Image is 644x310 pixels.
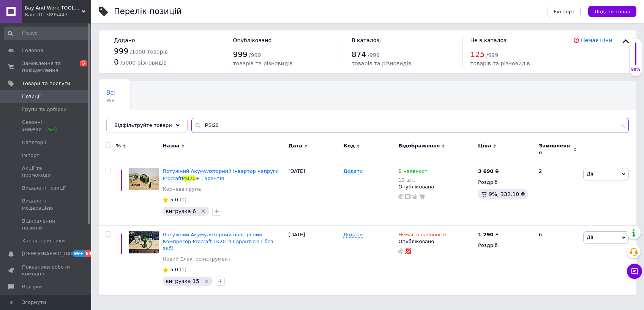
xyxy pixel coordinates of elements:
a: Корнева група [163,186,201,193]
div: [DATE] [286,162,341,225]
span: / 999 [486,52,498,58]
span: 999 [106,98,115,103]
span: Код [343,142,355,149]
span: Акції та промокоди [22,165,70,179]
span: 999 [114,46,128,55]
input: Пошук по назві позиції, артикулу і пошуковим запитам [191,118,629,133]
span: Категорії [22,139,46,146]
span: 999 [233,50,247,59]
img: Мощный Аккумуляторный воздушный Компрессор Procraft LK20 с Гарантией ( без акб) [129,231,159,254]
button: Додати товар [588,6,636,17]
span: 64 [85,250,93,257]
span: Відновлення позицій [22,218,70,231]
span: Потужний Акумуляторний Інвертор напруги Procraft [163,168,279,181]
span: Додати [343,232,363,238]
span: Немає в наявності [398,232,446,240]
span: Експорт [554,9,575,14]
span: Відфільтруйте товари [114,122,172,128]
span: Сезонні знижки [22,119,70,133]
span: 9%, 332.10 ₴ [489,191,525,197]
span: / 5000 різновидів [120,60,167,66]
span: 874 [352,50,366,59]
span: товарів та різновидів [233,60,292,66]
img: Мощный Аккумуляторный Инвертор напряжения Procraft PSI20 + Гарантия [129,168,159,190]
span: Bay And Work TOOLBOX [25,5,82,11]
span: Замовлення та повідомлення [22,60,70,74]
input: Пошук [4,27,95,40]
div: Ваш ID: 3895443 [25,11,91,18]
span: 5.0 [170,197,178,202]
span: + Гарантія [196,176,224,181]
span: Замовлення [539,142,571,156]
span: (1) [180,197,186,202]
span: 125 [470,50,485,59]
span: 5 [80,60,87,66]
span: В каталозі [352,37,381,43]
div: 6 [534,225,581,295]
span: Товари та послуги [22,80,70,87]
span: 99+ [72,250,85,257]
button: Експорт [548,6,581,17]
b: 3 690 [478,168,494,174]
span: Відгуки [22,283,42,290]
span: / 999 [249,52,261,58]
svg: Видалити мітку [204,278,210,284]
a: Новий Електроінструмент [163,256,230,263]
span: Додано [114,37,135,43]
span: Дії [587,234,593,240]
span: PSI20 [182,176,196,181]
div: Роздріб [478,242,532,249]
div: 99% [630,67,642,72]
div: ₴ [478,231,499,238]
span: Назва [163,142,179,149]
span: Всі [106,89,115,96]
span: Додати [343,168,363,174]
a: Потужний Акумуляторний Інвертор напруги ProcraftPSI20+ Гарантія [163,168,279,181]
span: товарів та різновидів [352,60,411,66]
span: % [116,142,121,149]
span: Характеристики [22,237,65,244]
span: Дата [288,142,302,149]
a: Немає ціни [581,37,612,43]
span: Опубліковано [233,37,271,43]
span: Групи та добірки [22,106,67,113]
span: Імпорт [22,152,39,159]
span: вигрузка 6 [166,208,196,214]
span: Видалені модерацією [22,198,70,211]
div: Опубліковано [398,238,474,245]
div: Перелік позицій [114,8,182,16]
span: вигрузка 15 [166,278,199,284]
div: [DATE] [286,225,341,295]
span: Відображення [398,142,440,149]
span: [DEMOGRAPHIC_DATA] [22,250,78,257]
div: 19 шт. [398,177,429,183]
svg: Видалити мітку [200,208,206,214]
span: / 1000 товарів [130,49,167,55]
span: Ціна [478,142,491,149]
button: Чат з покупцем [627,264,642,279]
span: товарів та різновидів [470,60,530,66]
span: Не в каталозі [470,37,508,43]
span: (1) [180,267,186,272]
div: Опубліковано [398,183,474,190]
span: 0 [114,57,119,66]
span: Видалені позиції [22,185,66,191]
div: Роздріб [478,179,532,186]
div: 2 [534,162,581,225]
span: Головна [22,47,43,54]
a: Потужний Акумуляторний повітряний Компресор Procraft LK20 із Гарантією ( без акб) [163,232,273,251]
span: В наявності [398,168,429,176]
span: Дії [587,171,593,177]
div: ₴ [478,168,499,175]
span: / 999 [368,52,379,58]
span: Додати товар [594,9,630,14]
span: Показники роботи компанії [22,264,70,277]
b: 1 290 [478,232,494,237]
span: 5.0 [170,267,178,272]
span: Позиції [22,93,41,100]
